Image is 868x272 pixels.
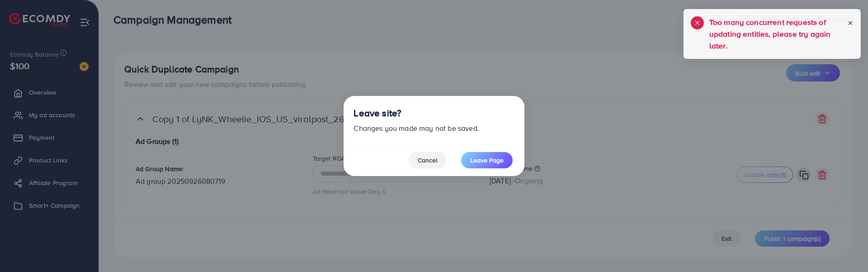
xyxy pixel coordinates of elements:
h4: Leave site? [354,108,401,119]
button: Cancel [409,152,447,168]
p: Changes you made may not be saved. [354,123,514,134]
button: Leave Page [461,152,513,168]
span: Cancel [418,156,438,165]
iframe: Chat [830,231,861,265]
span: Leave Page [470,156,504,165]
